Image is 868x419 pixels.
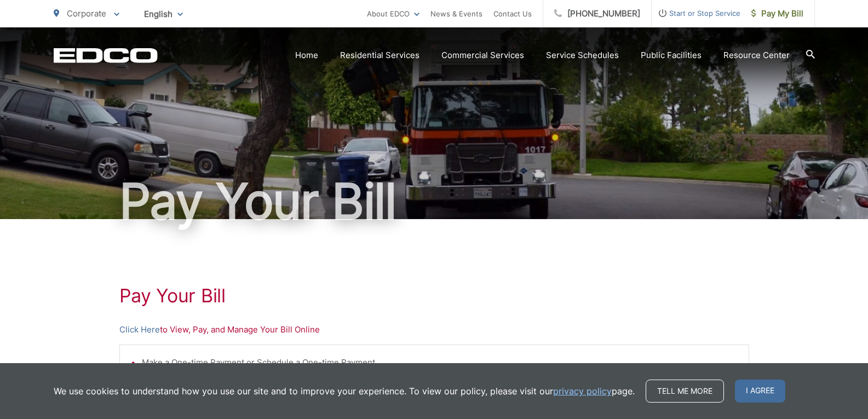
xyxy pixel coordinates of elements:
a: Public Facilities [641,49,702,62]
p: to View, Pay, and Manage Your Bill Online [119,323,749,336]
h1: Pay Your Bill [54,174,815,229]
a: Contact Us [493,7,532,20]
span: I agree [735,380,785,403]
span: English [136,4,191,24]
a: News & Events [430,7,482,20]
a: Service Schedules [546,49,619,62]
a: Click Here [119,323,160,336]
a: Tell me more [646,380,724,403]
span: Pay My Bill [751,7,803,20]
a: privacy policy [553,384,612,398]
a: About EDCO [367,7,419,20]
a: EDCD logo. Return to the homepage. [54,48,158,63]
a: Home [295,49,318,62]
a: Residential Services [340,49,419,62]
h1: Pay Your Bill [119,285,749,307]
li: Make a One-time Payment or Schedule a One-time Payment [142,356,738,369]
span: Corporate [67,8,106,19]
p: We use cookies to understand how you use our site and to improve your experience. To view our pol... [54,384,635,398]
a: Commercial Services [441,49,524,62]
a: Resource Center [723,49,790,62]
